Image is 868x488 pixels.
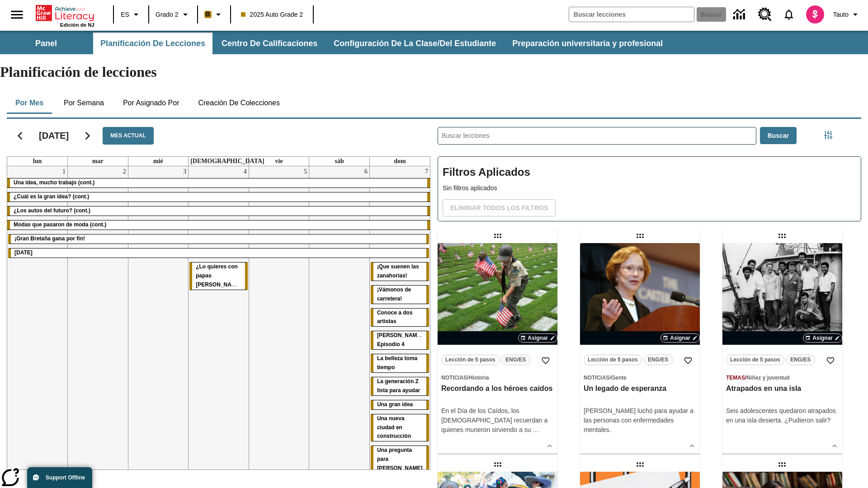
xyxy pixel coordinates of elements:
span: ¿Cuál es la gran idea? (cont.) [14,193,89,200]
button: Escoja un nuevo avatar [801,3,830,26]
div: La belleza toma tiempo [371,354,429,372]
h3: Recordando a los héroes caídos [441,384,554,394]
button: Asignar Elegir fechas [803,333,842,343]
span: ¡Vámonos de carretera! [377,286,411,302]
button: Asignar Elegir fechas [660,333,700,343]
span: / [609,375,611,381]
div: Lección arrastrable: ¡Que viva el Cinco de Mayo! [491,457,505,472]
button: Planificación de lecciones [93,33,212,54]
span: Una gran idea [377,401,413,408]
span: 2025 Auto Grade 2 [241,10,303,19]
span: … [533,426,539,433]
span: Asignar [670,334,690,342]
span: Una idea, mucho trabajo (cont.) [14,179,94,186]
button: Menú lateral de filtros [819,126,837,144]
button: Seguir [76,124,99,147]
span: Conoce a dos artistas [377,310,413,325]
div: En el Día de los Caídos, los [DEMOGRAPHIC_DATA] recuerdan a quienes murieron sirviendo a su [441,406,554,435]
button: Por asignado por [116,92,187,114]
div: Una gran idea [371,400,429,409]
div: Lección arrastrable: La libertad de escribir [633,457,647,472]
button: Support Offline [27,467,92,488]
span: / [745,375,746,381]
div: Una pregunta para Joplin [371,446,429,473]
button: Lección de 5 pasos [584,355,642,365]
button: Por mes [7,92,52,114]
span: Noticias [584,375,609,381]
div: ¿Lo quieres con papas fritas? [189,263,248,290]
div: Una idea, mucho trabajo (cont.) [7,178,430,188]
span: La generación Z lista para ayudar [377,378,420,394]
span: Noticias [441,375,467,381]
button: Buscar [760,127,797,145]
img: avatar image [806,5,824,23]
a: viernes [273,157,284,166]
span: ENG/ES [790,355,811,365]
button: Añadir a mis Favoritas [822,352,839,369]
td: 3 de septiembre de 2025 [128,166,189,478]
a: sábado [333,157,345,166]
span: Lección de 5 pasos [730,355,780,365]
td: 5 de septiembre de 2025 [249,166,309,478]
div: Filtros Aplicados [438,156,861,221]
div: ¡Que suenen las zanahorias! [371,263,429,281]
button: Lección de 5 pasos [726,355,784,365]
button: Añadir a mis Favoritas [680,352,696,369]
div: Lección arrastrable: Un legado de esperanza [633,229,647,243]
button: Configuración de la clase/del estudiante [326,33,503,54]
h2: Filtros Aplicados [443,161,856,183]
button: Ver más [543,439,557,453]
button: Mes actual [103,127,153,145]
button: Abrir el menú lateral [4,1,30,28]
div: ¡Vámonos de carretera! [371,286,429,304]
button: ENG/ES [644,355,673,365]
span: Asignar [812,334,833,342]
span: Gente [611,375,627,381]
td: 2 de septiembre de 2025 [68,166,128,478]
a: Notificaciones [777,3,801,26]
span: Elena Menope: Episodio 4 [377,332,425,347]
h2: [DATE] [39,130,69,141]
h3: Un legado de esperanza [584,384,696,394]
span: ES [121,10,129,19]
div: Lección arrastrable: Atrapados en una isla [775,229,789,243]
td: 6 de septiembre de 2025 [309,166,370,478]
div: Portada [36,3,94,28]
input: Buscar campo [569,7,694,22]
button: Ver más [685,439,699,453]
button: Panel [1,33,91,54]
button: Añadir a mis Favoritas [538,352,554,369]
div: [PERSON_NAME] luchó para ayudar a las personas con enfermedades mentales. [584,406,696,435]
span: ¡Que suenen las zanahorias! [377,263,419,279]
span: Niñez y juventud [746,375,789,381]
span: Temas [726,375,745,381]
a: 4 de septiembre de 2025 [242,166,249,177]
span: Tema: Noticias/Historia [441,373,554,382]
a: 2 de septiembre de 2025 [121,166,128,177]
div: Modas que pasaron de moda (cont.) [7,221,430,230]
span: Grado 2 [156,10,179,19]
a: martes [90,157,105,166]
div: ¡Gran Bretaña gana por fin! [8,235,429,244]
input: Buscar lecciones [438,127,756,144]
a: miércoles [151,157,165,166]
div: Una nueva ciudad en construcción [371,414,429,441]
td: 7 de septiembre de 2025 [369,166,430,478]
button: Lección de 5 pasos [441,355,500,365]
div: ¿Cuál es la gran idea? (cont.) [7,192,430,202]
div: Lección arrastrable: Recordando a los héroes caídos [491,229,505,243]
span: ¿Lo quieres con papas fritas? [196,263,245,288]
a: 7 de septiembre de 2025 [423,166,430,177]
span: Modas que pasaron de moda (cont.) [14,221,106,228]
span: La belleza toma tiempo [377,355,417,371]
button: Lenguaje: ES, Selecciona un idioma [117,6,146,23]
a: lunes [31,157,43,166]
div: lesson details [438,243,557,454]
a: domingo [392,157,407,166]
h3: Atrapados en una isla [726,384,839,394]
button: Por semana [57,92,111,114]
a: 1 de septiembre de 2025 [61,166,67,177]
p: Sin filtros aplicados [443,183,856,193]
div: lesson details [722,243,842,454]
button: Centro de calificaciones [214,33,325,54]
